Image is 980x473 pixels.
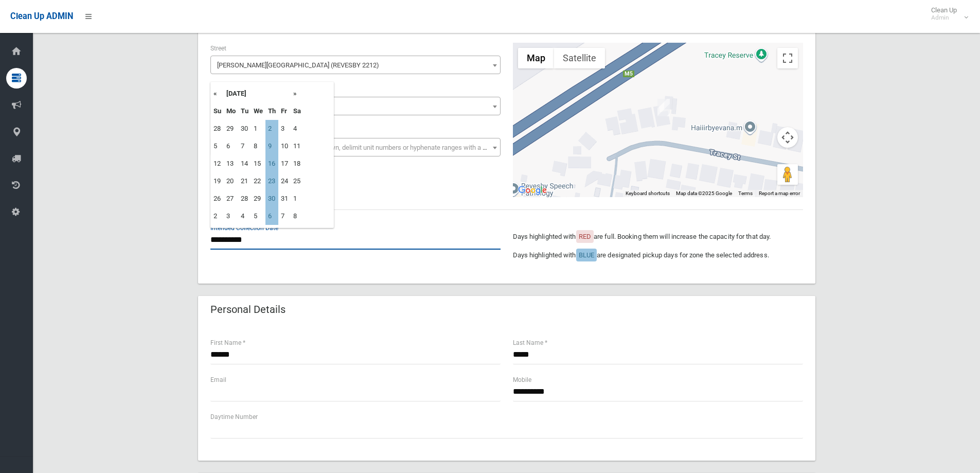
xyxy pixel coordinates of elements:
[251,207,265,225] td: 5
[211,85,224,102] th: «
[211,190,224,207] td: 26
[931,14,957,22] small: Admin
[278,207,291,225] td: 7
[224,207,238,225] td: 3
[224,172,238,190] td: 20
[278,102,291,120] th: Fr
[926,6,967,22] span: Clean Up
[238,155,251,172] td: 14
[777,164,798,185] button: Drag Pegman onto the map to open Street View
[210,56,501,74] span: Tracey Street (REVESBY 2212)
[224,190,238,207] td: 27
[291,190,304,207] td: 1
[291,137,304,155] td: 11
[238,120,251,137] td: 30
[579,251,594,259] span: BLUE
[554,48,605,68] button: Show satellite imagery
[251,155,265,172] td: 15
[224,155,238,172] td: 13
[278,155,291,172] td: 17
[291,207,304,225] td: 8
[278,120,291,137] td: 3
[213,99,498,114] span: 62
[224,85,291,102] th: [DATE]
[265,207,278,225] td: 6
[513,231,803,243] p: Days highlighted with are full. Booking them will increase the capacity for that day.
[238,102,251,120] th: Tu
[265,102,278,120] th: Th
[224,137,238,155] td: 6
[777,48,798,68] button: Toggle fullscreen view
[515,184,549,197] a: Open this area in Google Maps (opens a new window)
[657,99,670,116] div: 62 Tracey Street, REVESBY NSW 2212
[224,102,238,120] th: Mo
[515,184,549,197] img: Google
[210,97,501,115] span: 62
[251,172,265,190] td: 22
[211,102,224,120] th: Su
[291,172,304,190] td: 25
[265,120,278,137] td: 2
[738,190,753,196] a: Terms (opens in new tab)
[251,102,265,120] th: We
[238,172,251,190] td: 21
[211,155,224,172] td: 12
[213,58,498,73] span: Tracey Street (REVESBY 2212)
[251,190,265,207] td: 29
[676,190,732,196] span: Map data ©2025 Google
[291,120,304,137] td: 4
[238,190,251,207] td: 28
[278,190,291,207] td: 31
[759,190,800,196] a: Report a map error
[198,300,298,320] header: Personal Details
[278,172,291,190] td: 24
[224,120,238,137] td: 29
[513,249,803,261] p: Days highlighted with are designated pickup days for zone the selected address.
[265,155,278,172] td: 16
[265,190,278,207] td: 30
[278,137,291,155] td: 10
[238,207,251,225] td: 4
[626,190,670,197] button: Keyboard shortcuts
[10,11,73,21] span: Clean Up ADMIN
[251,120,265,137] td: 1
[518,48,554,68] button: Show street map
[211,137,224,155] td: 5
[211,120,224,137] td: 28
[217,144,505,151] span: Select the unit number from the dropdown, delimit unit numbers or hyphenate ranges with a comma
[211,207,224,225] td: 2
[211,172,224,190] td: 19
[291,85,304,102] th: »
[777,127,798,148] button: Map camera controls
[238,137,251,155] td: 7
[251,137,265,155] td: 8
[291,155,304,172] td: 18
[291,102,304,120] th: Sa
[265,137,278,155] td: 9
[265,172,278,190] td: 23
[579,233,591,240] span: RED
